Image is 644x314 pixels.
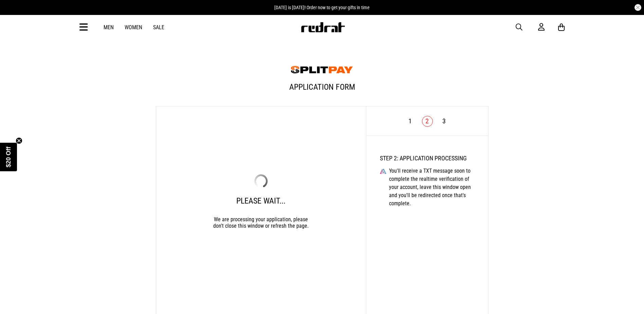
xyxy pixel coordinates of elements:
[153,24,164,31] a: Sale
[5,146,12,167] span: $20 Off
[253,173,269,189] img: loading
[156,77,489,103] h1: Application Form
[236,196,286,207] div: Please Wait...
[380,155,475,162] h2: STEP 2: Application Processing
[210,207,312,229] div: We are processing your application, please don't close this window or refresh the page.
[16,137,22,144] button: Close teaser
[300,22,345,32] img: Redrat logo
[104,24,114,31] a: Men
[442,117,446,125] a: 3
[408,117,412,125] a: 1
[274,5,370,10] span: [DATE] is [DATE]! Order now to get your gifts in time
[615,285,644,314] iframe: LiveChat chat widget
[125,24,142,31] a: Women
[386,167,475,208] div: You'll receive a TXT message soon to complete the realtime verification of your account, leave th...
